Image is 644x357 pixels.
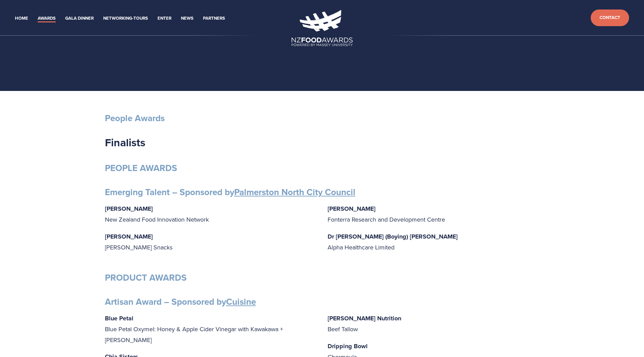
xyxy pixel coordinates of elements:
[105,186,355,199] strong: Emerging Talent – Sponsored by
[105,232,153,241] strong: [PERSON_NAME]
[65,15,94,22] a: Gala Dinner
[105,204,153,213] strong: [PERSON_NAME]
[328,204,375,213] strong: [PERSON_NAME]
[328,314,401,323] strong: [PERSON_NAME] Nutrition
[105,313,317,345] p: Blue Petal Oxymel: Honey & Apple Cider Vinegar with Kawakawa + [PERSON_NAME]
[105,113,539,124] h3: People Awards
[38,15,56,22] a: Awards
[105,314,133,323] strong: Blue Petal
[181,15,194,22] a: News
[591,10,629,26] a: Contact
[328,313,539,335] p: Beef Tallow
[105,162,177,174] strong: PEOPLE AWARDS
[105,231,317,253] p: [PERSON_NAME] Snacks
[105,295,256,308] strong: Artisan Award – Sponsored by
[105,203,317,225] p: New Zealand Food Innovation Network
[328,342,368,351] strong: Dripping Bowl
[158,15,171,22] a: Enter
[328,231,539,253] p: Alpha Healthcare Limited
[105,271,187,284] strong: PRODUCT AWARDS
[105,134,145,150] strong: Finalists
[15,15,28,22] a: Home
[328,232,458,241] strong: Dr [PERSON_NAME] (Boying) [PERSON_NAME]
[328,203,539,225] p: Fonterra Research and Development Centre
[226,295,256,308] a: Cuisine
[103,15,148,22] a: Networking-Tours
[234,186,355,199] a: Palmerston North City Council
[203,15,225,22] a: Partners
